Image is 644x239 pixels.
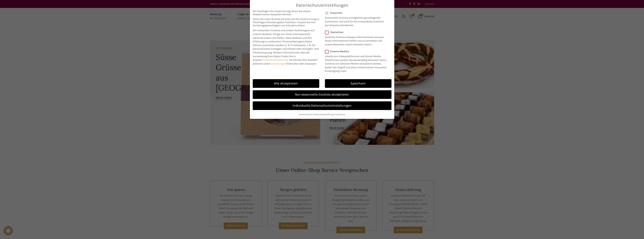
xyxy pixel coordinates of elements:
[262,58,288,61] a: Datenschutzerklärung
[253,79,319,88] a: Alle akzeptieren
[325,50,389,53] label: Externe Medien
[253,101,391,110] a: Individuelle Datenschutzeinstellungen
[325,11,387,14] label: Essenziell
[253,40,319,54] span: Personenbezogene Daten können verarbeitet werden (z. B. IP-Adressen), z. B. für personalisierte A...
[253,10,319,16] span: Wir benötigen Ihre Zustimmung, bevor Sie unsere Website weiter besuchen können.
[253,17,319,27] span: Wenn Sie unter 16 Jahre alt sind und Ihre Zustimmung zu freiwilligen Diensten geben möchten, müss...
[313,113,333,116] a: Datenschutzerklärung
[299,113,312,116] a: Cookie-Details
[325,14,387,27] p: Essenzielle Cookies ermöglichen grundlegende Funktionen und sind für die einwandfreie Funktion de...
[253,90,391,99] a: Nur essenzielle Cookies akzeptieren
[325,31,387,34] label: Statistiken
[270,62,286,65] a: Einstellungen
[253,58,318,65] span: Sie können Ihre Auswahl jederzeit unter widerrufen oder anpassen.
[325,53,389,73] p: Inhalte von Videoplattformen und Social-Media-Plattformen werden standardmäßig blockiert. Wenn Co...
[296,3,348,8] span: Datenschutzeinstellungen
[335,113,345,116] a: Impressum
[253,29,315,43] span: Wir verwenden Cookies und andere Technologien auf unserer Website. Einige von ihnen sind essenzie...
[325,34,387,46] p: Statistik Cookies erfassen Informationen anonym. Diese Informationen helfen uns zu verstehen, wie...
[325,79,391,88] a: Speichern
[253,51,310,61] span: Weitere Informationen über die Verwendung Ihrer Daten finden Sie in unserer .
